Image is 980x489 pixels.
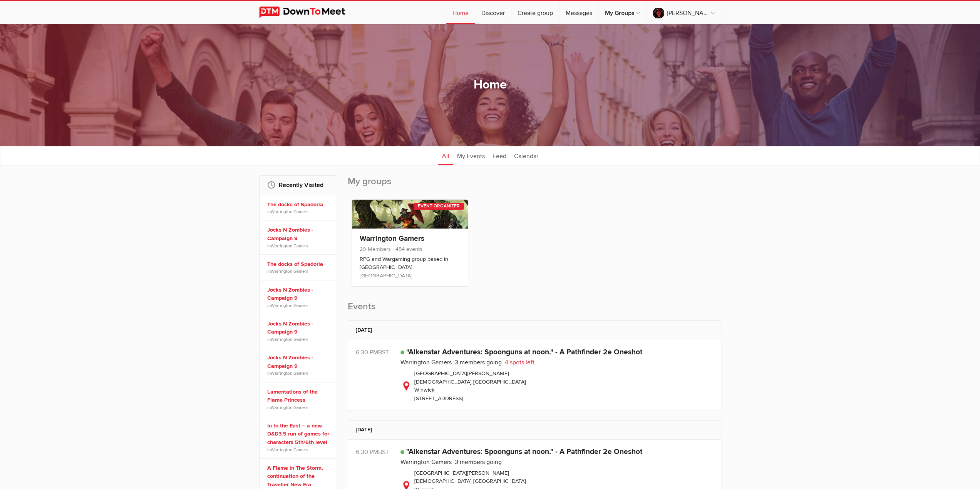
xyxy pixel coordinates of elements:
span: 3 members going [453,359,502,366]
a: Jocks N Zombies - Campaign 9 [267,286,330,302]
a: Jocks N Zombies - Campaign 9 [267,354,330,370]
h2: [DATE] [356,321,713,339]
a: Warrington Gamers [360,234,424,243]
a: Home [446,1,475,24]
a: My Groups [599,1,646,24]
span: in [267,302,330,309]
h2: Events [348,300,721,320]
a: My Events [453,146,489,165]
a: "Alkenstar Adventures: Spoonguns at noon." - A Pathfinder 2e Oneshot [406,347,642,357]
a: Warrington Gamers [271,209,308,214]
span: in [267,268,330,274]
a: Jocks N Zombies - Campaign 9 [267,320,330,336]
span: 454 events [392,246,422,252]
a: Discover [475,1,511,24]
a: Warrington Gamers [271,371,308,376]
a: Lamentations of the Flame Princess [267,388,330,404]
p: RPG and Wargaming group based in [GEOGRAPHIC_DATA], [GEOGRAPHIC_DATA] [360,255,460,280]
span: in [267,336,330,342]
span: 29 Members [360,246,391,252]
a: The docks of Spadoria [267,200,330,209]
span: 4 spots left [503,359,534,366]
a: "Alkenstar Adventures: Spoonguns at noon." - A Pathfinder 2e Oneshot [406,447,642,456]
a: Jocks N Zombies - Campaign 9 [267,226,330,242]
span: 3 members going [453,458,502,466]
a: [PERSON_NAME] is to blame. [647,1,721,24]
span: in [267,447,330,453]
span: Europe/London [378,448,389,456]
span: in [267,370,330,376]
h2: [DATE] [356,421,713,439]
a: Warrington Gamers [271,337,308,342]
h1: Home [474,77,507,93]
div: [GEOGRAPHIC_DATA][PERSON_NAME] [DEMOGRAPHIC_DATA] [GEOGRAPHIC_DATA] Winwick [STREET_ADDRESS] [400,369,713,402]
a: In to the East – a new D&D3.5 run of games for characters 5th/6th level [267,422,330,447]
a: Warrington Gamers [271,405,308,410]
a: Warrington Gamers [271,447,308,452]
a: Warrington Gamers [400,359,452,366]
a: Warrington Gamers [400,458,452,466]
a: Feed [489,146,510,165]
div: Event Organizer [414,203,464,210]
span: in [267,243,330,249]
h2: My groups [348,175,721,195]
h2: Recently Visited [267,176,328,194]
span: Europe/London [378,349,389,356]
img: DownToMeet [259,7,357,18]
div: 6:30 PM [356,348,400,357]
a: All [438,146,453,165]
a: The docks of Spadoria [267,260,330,269]
a: Warrington Gamers [271,303,308,308]
div: 6:30 PM [356,447,400,457]
span: in [267,209,330,215]
span: in [267,404,330,411]
a: Warrington Gamers [271,243,308,249]
a: Create group [511,1,559,24]
a: Warrington Gamers [271,269,308,274]
a: Messages [560,1,598,24]
a: Calendar [510,146,542,165]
